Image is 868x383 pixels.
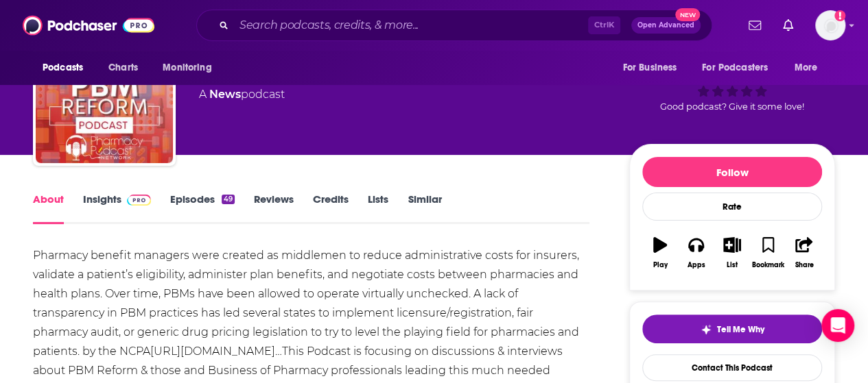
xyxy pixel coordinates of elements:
[150,345,282,358] a: [URL][DOMAIN_NAME]…
[368,193,388,224] a: Lists
[83,193,151,224] a: InsightsPodchaser Pro
[750,228,786,277] button: Bookmark
[622,58,677,77] span: For Business
[795,58,818,77] span: More
[777,14,799,37] a: Show notifications dropdown
[108,58,138,77] span: Charts
[815,10,845,40] span: Logged in as mtraynor
[36,26,173,163] img: PBM Reform Podcast
[313,193,349,224] a: Credits
[127,195,151,206] img: Podchaser Pro
[653,261,668,269] div: Play
[99,55,146,81] a: Charts
[727,261,738,269] div: List
[23,12,154,38] img: Podchaser - Follow, Share and Rate Podcasts
[743,14,766,37] a: Show notifications dropdown
[795,261,813,269] div: Share
[642,314,822,343] button: tell me why sparkleTell Me Why
[209,88,241,101] a: News
[163,58,211,77] span: Monitoring
[199,86,285,103] div: A podcast
[642,354,822,381] a: Contact This Podcast
[786,228,822,277] button: Share
[153,55,229,81] button: open menu
[222,195,235,204] div: 49
[588,16,620,34] span: Ctrl K
[631,17,701,34] button: Open AdvancedNew
[702,58,768,77] span: For Podcasters
[196,10,712,41] div: Search podcasts, credits, & more...
[234,14,588,36] input: Search podcasts, credits, & more...
[637,22,694,29] span: Open Advanced
[752,261,784,269] div: Bookmark
[675,8,700,21] span: New
[660,101,804,112] span: Good podcast? Give it some love!
[33,55,101,81] button: open menu
[714,228,750,277] button: List
[693,55,788,81] button: open menu
[701,324,712,335] img: tell me why sparkle
[785,55,835,81] button: open menu
[688,261,705,269] div: Apps
[170,193,235,224] a: Episodes49
[613,55,694,81] button: open menu
[408,193,441,224] a: Similar
[815,10,845,40] button: Show profile menu
[815,10,845,40] img: User Profile
[642,157,822,187] button: Follow
[834,10,845,21] svg: Add a profile image
[642,193,822,221] div: Rate
[254,193,294,224] a: Reviews
[717,324,764,335] span: Tell Me Why
[642,228,678,277] button: Play
[43,58,83,77] span: Podcasts
[821,309,854,342] div: Open Intercom Messenger
[678,228,714,277] button: Apps
[33,193,64,224] a: About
